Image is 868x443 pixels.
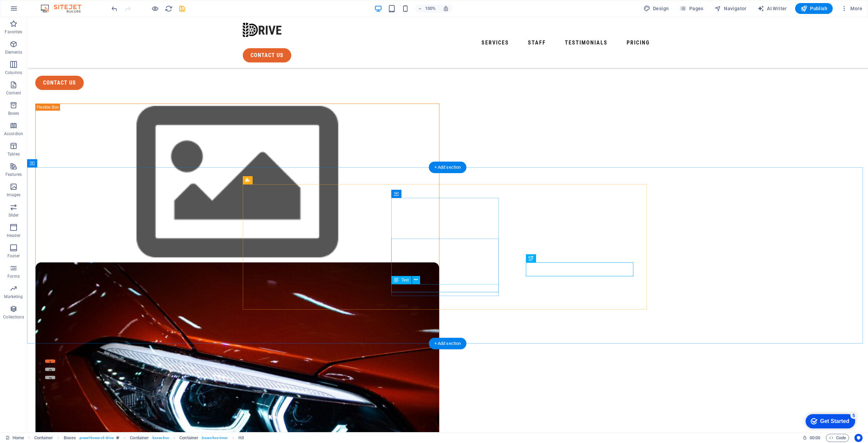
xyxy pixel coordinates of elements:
i: On resize automatically adjust zoom level to fit chosen device. [443,5,449,12]
span: Text [401,278,409,282]
span: Click to select. Double-click to edit [64,434,76,442]
p: Favorites [5,29,22,35]
span: 00 00 [810,434,820,442]
p: Elements [5,50,22,55]
span: Design [644,5,669,12]
button: undo [110,4,118,13]
button: reload [164,4,173,13]
h6: 100% [425,4,436,13]
div: Get Started 5 items remaining, 0% complete [4,3,53,18]
button: Navigator [712,3,749,14]
i: Save (Ctrl+S) [178,5,186,13]
span: AI Writer [757,5,787,12]
p: Forms [7,274,20,279]
span: . boxes-box-inner [201,434,228,442]
span: . preset-boxes-v3-drive [79,434,114,442]
span: : [814,435,815,440]
span: Navigator [714,5,747,12]
button: 3 [18,359,28,362]
i: Undo: Change text (Ctrl+Z) [111,5,118,13]
span: Pages [679,5,703,12]
p: Header [7,233,20,238]
p: Features [5,172,22,177]
span: Click to select. Double-click to edit [130,434,149,442]
p: Content [6,90,21,96]
a: Click to cancel selection. Double-click to open Pages [5,434,24,442]
h6: Session time [803,434,821,442]
p: Accordion [4,131,23,136]
span: Click to select. Double-click to edit [238,434,244,442]
div: + Add section [429,162,467,173]
button: 1 [18,343,28,346]
span: Publish [801,5,827,12]
p: Slider [8,213,19,218]
p: Boxes [8,111,19,116]
i: Reload page [165,5,173,13]
img: Editor Logo [39,4,90,13]
p: Columns [5,70,22,75]
nav: breadcrumb [34,434,244,442]
button: More [838,3,865,14]
span: More [841,5,862,12]
button: Click here to leave preview mode and continue editing [151,4,159,13]
button: Design [641,3,672,14]
div: Design (Ctrl+Alt+Y) [641,3,672,14]
p: Tables [7,151,20,157]
i: This element is a customizable preset [116,436,119,440]
button: 2 [18,351,28,354]
button: 100% [415,4,439,13]
button: Publish [795,3,833,14]
button: Pages [677,3,706,14]
div: Get Started [18,7,47,14]
div: 5 [48,1,55,8]
p: Collections [3,314,24,320]
button: save [178,4,186,13]
span: Code [829,434,846,442]
p: Footer [7,253,20,259]
button: AI Writer [755,3,790,14]
span: Click to select. Double-click to edit [34,434,53,442]
div: + Add section [429,338,467,349]
span: Click to select. Double-click to edit [179,434,198,442]
button: Usercentrics [854,434,863,442]
button: Code [826,434,849,442]
p: Marketing [4,294,23,299]
span: . boxes-box [152,434,169,442]
p: Images [7,192,21,198]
